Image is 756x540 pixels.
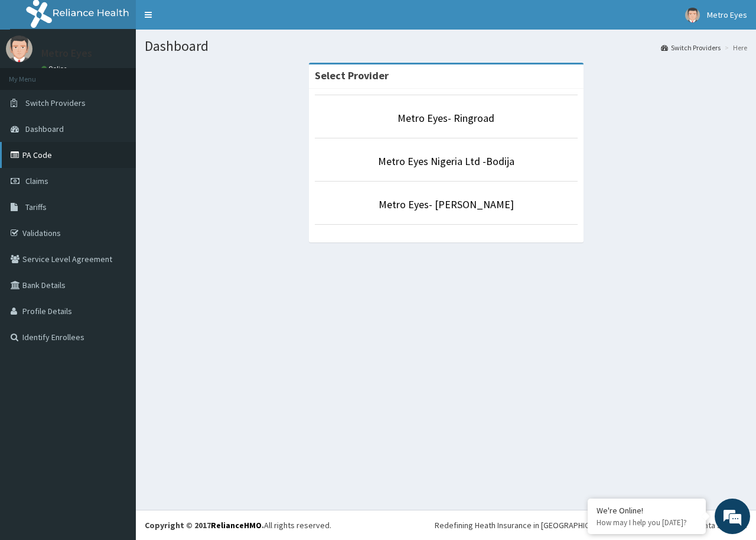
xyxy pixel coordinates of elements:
[6,35,32,62] img: User Image
[685,8,700,22] img: User Image
[378,154,514,168] a: Metro Eyes Nigeria Ltd -Bodija
[41,48,92,59] p: Metro Eyes
[25,176,48,186] span: Claims
[145,38,747,54] h1: Dashboard
[379,198,514,211] a: Metro Eyes- [PERSON_NAME]
[707,9,747,20] span: Metro Eyes
[661,43,721,53] a: Switch Providers
[722,43,747,53] li: Here
[597,518,697,528] p: How may I help you today?
[435,519,747,531] div: Redefining Heath Insurance in [GEOGRAPHIC_DATA] using Telemedicine and Data Science!
[145,520,264,531] strong: Copyright © 2017 .
[25,202,47,212] span: Tariffs
[315,69,389,82] strong: Select Provider
[136,510,756,540] footer: All rights reserved.
[597,505,697,516] div: We're Online!
[25,124,64,134] span: Dashboard
[25,98,86,108] span: Switch Providers
[397,111,494,125] a: Metro Eyes- Ringroad
[41,64,70,73] a: Online
[211,520,262,531] a: RelianceHMO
